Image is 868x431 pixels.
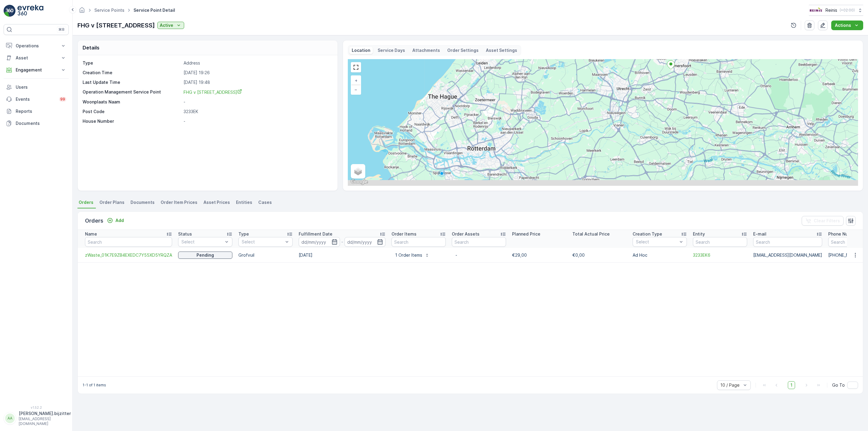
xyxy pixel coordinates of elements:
p: ( +02:00 ) [840,8,855,13]
p: [DATE] 19:48 [184,79,331,85]
p: Status [178,231,192,237]
button: Operations [4,40,69,52]
p: [EMAIL_ADDRESS][DOMAIN_NAME] [19,417,71,426]
p: Add [115,217,124,223]
button: Engagement [4,64,69,76]
p: Creation Type [633,231,662,237]
p: House Number [83,118,181,124]
a: Homepage [79,9,85,14]
img: logo [4,5,16,17]
p: Users [16,84,66,90]
p: Details [83,44,99,51]
p: Select [242,239,283,245]
p: Ad Hoc [633,252,687,258]
p: Order Items [392,231,417,237]
p: Order Assets [452,231,480,237]
p: Events [16,96,55,102]
p: Actions [835,22,851,28]
a: Users [4,81,69,93]
a: Layers [351,165,365,178]
p: Planned Price [512,231,540,237]
p: Reinis [826,7,837,13]
a: zWaste_01K7E9ZB4EXEDC7Y55XD5YRQZA [85,252,172,258]
p: Clear Filters [814,218,840,224]
span: Orders [79,199,93,205]
button: AA[PERSON_NAME].bijzitter[EMAIL_ADDRESS][DOMAIN_NAME] [4,410,69,426]
p: Creation Time [83,70,181,76]
p: Select [181,239,223,245]
span: Cases [258,199,272,205]
a: Documents [4,117,69,129]
input: Search [392,237,446,247]
p: Order Settings [447,47,479,53]
span: €0,00 [572,252,585,258]
input: Search [753,237,822,247]
p: Woonplaats Naam [83,99,181,105]
img: Reinis-Logo-Vrijstaand_Tekengebied-1-copy2_aBO4n7j.png [809,7,823,14]
span: €29,00 [512,252,527,258]
p: Fulfillment Date [299,231,332,237]
a: Open this area in Google Maps (opens a new window) [349,178,369,186]
p: Engagement [16,67,57,73]
p: - [184,99,331,105]
p: Operations [16,43,57,49]
p: Type [238,231,249,237]
span: + [355,78,357,83]
input: dd/mm/yyyy [299,237,340,247]
input: Search [452,237,506,247]
a: Zoom In [351,76,360,85]
p: Pending [197,252,214,258]
p: Post Code [83,109,181,115]
p: [PERSON_NAME].bijzitter [19,410,71,417]
p: Active [160,22,173,28]
a: View Fullscreen [351,63,360,72]
p: 3233EK [184,109,331,115]
input: Search [693,237,747,247]
p: Attachments [412,47,440,53]
p: Total Actual Price [572,231,610,237]
a: Events99 [4,93,69,105]
button: Reinis(+02:00) [809,5,863,16]
td: [DATE] [296,248,388,262]
a: Zoom Out [351,85,360,94]
p: - [184,118,331,124]
button: Clear Filters [802,216,844,226]
span: Service Point Detail [132,7,176,13]
span: 1 [788,381,795,389]
a: Reports [4,105,69,117]
p: ⌘B [58,27,64,32]
p: Last Update Time [83,79,181,85]
a: FHG v Itersonlaan 6 3233EK [184,89,331,95]
span: Go To [832,382,845,388]
span: v 1.52.2 [4,406,69,409]
p: FHG v [STREET_ADDRESS] [77,21,155,30]
button: Pending [178,252,232,259]
p: Select [636,239,678,245]
a: Service Points [94,8,124,13]
div: AA [5,414,15,423]
input: Search [85,237,172,247]
span: − [354,87,357,92]
p: Phone Number [828,231,859,237]
p: - [455,252,502,258]
p: Location [352,47,370,53]
p: Name [85,231,97,237]
p: Operation Management Service Point [83,89,181,95]
button: Add [105,217,126,224]
button: 1 Order Items [392,250,433,260]
p: Entity [693,231,705,237]
p: Asset Settings [486,47,517,53]
p: 1-1 of 1 items [83,383,106,388]
p: 1 Order Items [395,252,422,258]
span: Asset Prices [203,199,230,205]
p: - [341,238,343,246]
img: logo_light-DOdMpM7g.png [17,5,43,17]
p: Orders [85,217,103,225]
p: 99 [60,97,65,102]
img: Google [349,178,369,186]
p: E-mail [753,231,766,237]
p: Type [83,60,181,66]
a: 3233EK6 [693,252,747,258]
